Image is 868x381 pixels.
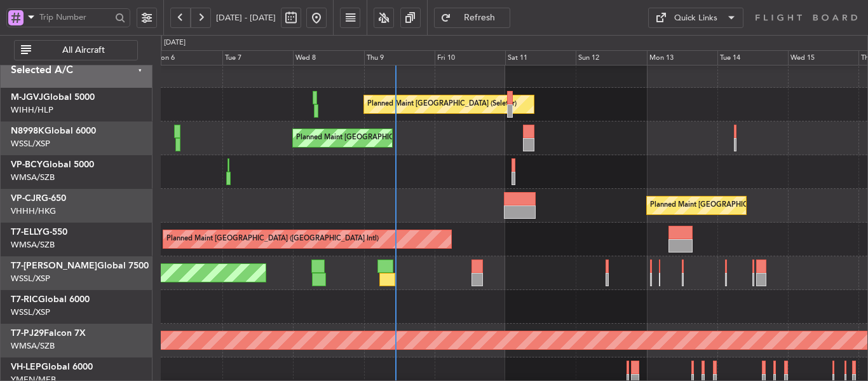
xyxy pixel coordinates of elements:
a: VP-BCYGlobal 5000 [11,160,94,169]
a: WMSA/SZB [11,239,55,251]
a: WIHH/HLP [11,104,53,116]
div: Sun 12 [576,50,646,66]
span: [DATE] - [DATE] [216,12,276,24]
div: Thu 9 [364,50,435,66]
div: Planned Maint [GEOGRAPHIC_DATA] (Seletar) [296,128,445,148]
div: Fri 10 [435,50,505,66]
div: Wed 15 [788,50,858,66]
a: T7-ELLYG-550 [11,228,67,237]
div: Planned Maint [GEOGRAPHIC_DATA] (Seletar) [367,95,517,114]
div: Planned Maint [GEOGRAPHIC_DATA] ([GEOGRAPHIC_DATA] Intl) [166,230,379,249]
div: Sat 11 [505,50,576,66]
div: Mon 13 [647,50,717,66]
span: VP-CJR [11,194,41,203]
div: Tue 7 [222,50,293,66]
input: Trip Number [39,8,111,27]
span: VH-LEP [11,363,41,371]
div: Wed 8 [293,50,363,66]
span: VP-BCY [11,160,43,169]
a: N8998KGlobal 6000 [11,127,96,135]
span: M-JGVJ [11,93,43,102]
button: All Aircraft [14,40,138,60]
div: Quick Links [674,12,717,25]
a: T7-[PERSON_NAME]Global 7500 [11,261,149,270]
span: T7-ELLY [11,228,43,237]
span: N8998K [11,127,44,135]
button: Refresh [434,8,510,28]
button: Quick Links [648,8,743,28]
div: [DATE] [164,38,186,48]
a: WMSA/SZB [11,172,55,183]
span: Refresh [454,13,506,22]
span: T7-[PERSON_NAME] [11,261,97,270]
a: WMSA/SZB [11,340,55,352]
a: T7-RICGlobal 6000 [11,295,90,304]
span: All Aircraft [34,46,133,55]
a: T7-PJ29Falcon 7X [11,329,86,338]
div: Tue 14 [717,50,788,66]
a: VP-CJRG-650 [11,194,66,203]
a: M-JGVJGlobal 5000 [11,93,95,102]
a: VHHH/HKG [11,205,56,217]
a: WSSL/XSP [11,307,50,318]
div: Planned Maint [GEOGRAPHIC_DATA] ([GEOGRAPHIC_DATA] Intl) [650,196,862,215]
a: WSSL/XSP [11,138,50,149]
a: WSSL/XSP [11,273,50,284]
div: Mon 6 [152,50,222,66]
a: VH-LEPGlobal 6000 [11,363,93,371]
span: T7-PJ29 [11,329,44,338]
span: T7-RIC [11,295,38,304]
